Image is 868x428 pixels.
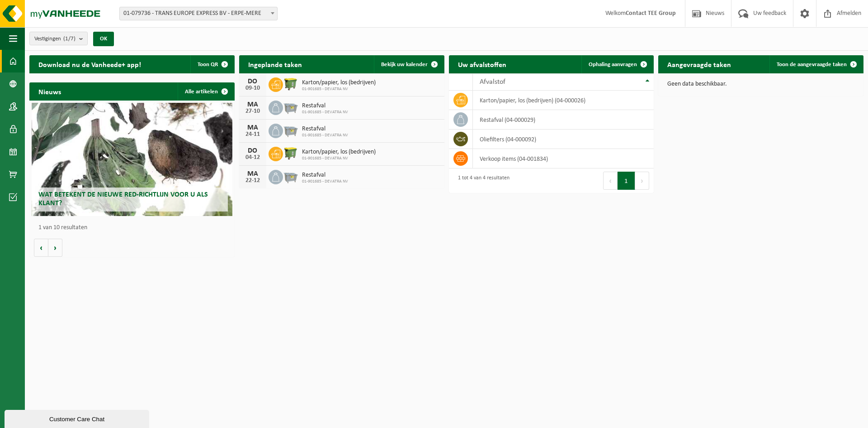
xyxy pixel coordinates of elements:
[302,179,348,184] span: 01-901685 - DEVATRA NV
[283,145,298,161] img: WB-1100-HPE-GN-50
[198,62,218,67] span: Toon QR
[381,62,428,67] span: Bekijk uw kalender
[190,55,234,73] button: Toon QR
[239,55,311,73] h2: Ingeplande taken
[178,82,234,101] a: Alle artikelen
[244,85,262,91] div: 09-10
[453,171,509,191] div: 1 tot 4 van 4 resultaten
[302,172,348,179] span: Restafval
[5,408,151,428] iframe: chat widget
[302,79,376,87] span: Karton/papier, los (bedrijven)
[32,103,233,216] a: Wat betekent de nieuwe RED-richtlijn voor u als klant?
[244,147,262,154] div: DO
[244,131,262,138] div: 24-11
[667,81,854,87] p: Geen data beschikbaar.
[777,62,847,67] span: Toon de aangevraagde taken
[449,55,515,73] h2: Uw afvalstoffen
[244,101,262,108] div: MA
[63,36,75,42] count: (1/7)
[244,124,262,131] div: MA
[635,172,649,190] button: Next
[603,172,618,190] button: Previous
[302,110,348,115] span: 01-901685 - DEVATRA NV
[480,78,505,86] span: Afvalstof
[658,55,740,73] h2: Aangevraagde taken
[244,78,262,85] div: DO
[473,91,654,110] td: karton/papier, los (bedrijven) (04-000026)
[302,102,348,110] span: Restafval
[244,154,262,161] div: 04-12
[283,99,298,115] img: WB-2500-GAL-GY-01
[34,239,48,257] button: Vorige
[626,10,676,17] strong: Contact TEE Group
[302,125,348,133] span: Restafval
[119,7,278,20] span: 01-079736 - TRANS EUROPE EXPRESS BV - ERPE-MERE
[93,32,114,46] button: OK
[473,110,654,130] td: restafval (04-000029)
[302,149,376,156] span: Karton/papier, los (bedrijven)
[302,87,376,92] span: 01-901685 - DEVATRA NV
[244,178,262,184] div: 22-12
[38,225,230,231] p: 1 van 10 resultaten
[244,108,262,115] div: 27-10
[29,32,88,45] button: Vestigingen(1/7)
[244,170,262,178] div: MA
[34,32,75,46] span: Vestigingen
[589,62,637,67] span: Ophaling aanvragen
[29,55,150,73] h2: Download nu de Vanheede+ app!
[29,82,70,100] h2: Nieuws
[283,168,298,184] img: WB-2500-GAL-GY-01
[581,55,653,73] a: Ophaling aanvragen
[473,149,654,168] td: verkoop items (04-001834)
[473,130,654,149] td: oliefilters (04-000092)
[302,156,376,161] span: 01-901685 - DEVATRA NV
[769,55,863,73] a: Toon de aangevraagde taken
[48,239,62,257] button: Volgende
[302,133,348,138] span: 01-901685 - DEVATRA NV
[38,191,208,207] span: Wat betekent de nieuwe RED-richtlijn voor u als klant?
[120,7,277,20] span: 01-079736 - TRANS EUROPE EXPRESS BV - ERPE-MERE
[283,122,298,138] img: WB-2500-GAL-GY-01
[283,76,298,91] img: WB-1100-HPE-GN-50
[374,55,443,73] a: Bekijk uw kalender
[618,172,635,190] button: 1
